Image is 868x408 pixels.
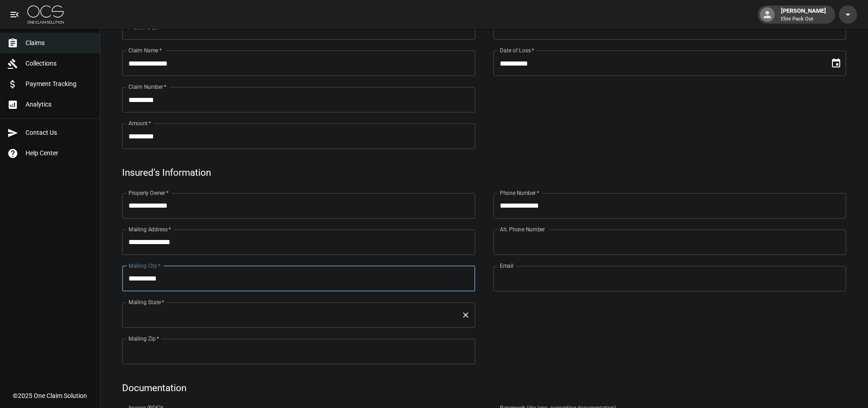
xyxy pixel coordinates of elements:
label: Mailing Address [128,225,171,233]
span: Contact Us [26,128,92,138]
span: Claims [26,38,92,48]
button: Choose date, selected date is Aug 22, 2025 [827,54,845,72]
label: Claim Name [128,46,162,54]
span: Collections [26,59,92,68]
label: Date of Loss [500,46,534,54]
label: Property Owner [128,189,169,197]
label: Alt. Phone Number [500,225,545,233]
span: Payment Tracking [26,79,92,89]
p: Elite Pack Out [781,15,826,23]
span: Help Center [26,148,92,158]
label: Email [500,262,514,270]
span: Analytics [26,100,92,109]
img: ocs-logo-white-transparent.png [27,5,64,24]
label: Mailing State [128,298,164,306]
button: open drawer [5,5,24,24]
label: Mailing City [128,262,161,270]
label: Phone Number [500,189,539,197]
label: Amount [128,119,151,127]
label: Mailing Zip [128,335,159,342]
div: [PERSON_NAME] [777,6,830,23]
label: Claim Number [128,83,166,91]
div: © 2025 One Claim Solution [13,391,87,400]
button: Clear [459,309,472,321]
